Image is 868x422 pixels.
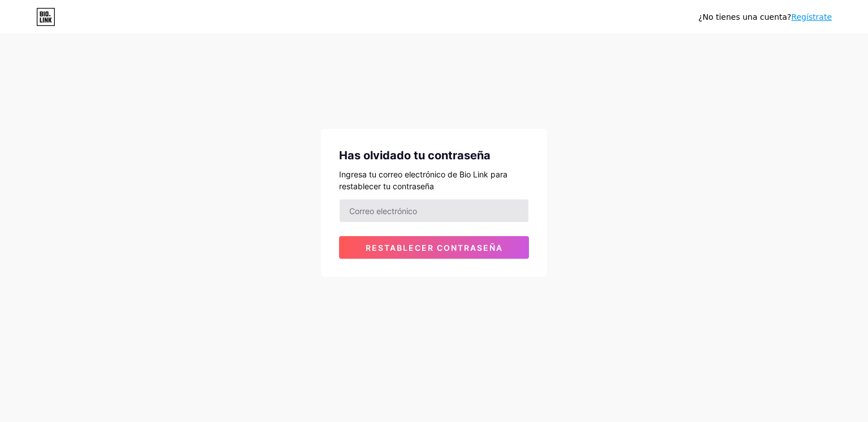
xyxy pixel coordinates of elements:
font: Ingresa tu correo electrónico de Bio Link para restablecer tu contraseña [339,169,507,191]
font: Has olvidado tu contraseña [339,149,491,162]
font: ¿No tienes una cuenta? [698,12,791,21]
button: Restablecer contraseña [339,236,529,259]
input: Correo electrónico [340,199,528,222]
font: Restablecer contraseña [366,243,503,253]
a: Regístrate [791,12,832,21]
